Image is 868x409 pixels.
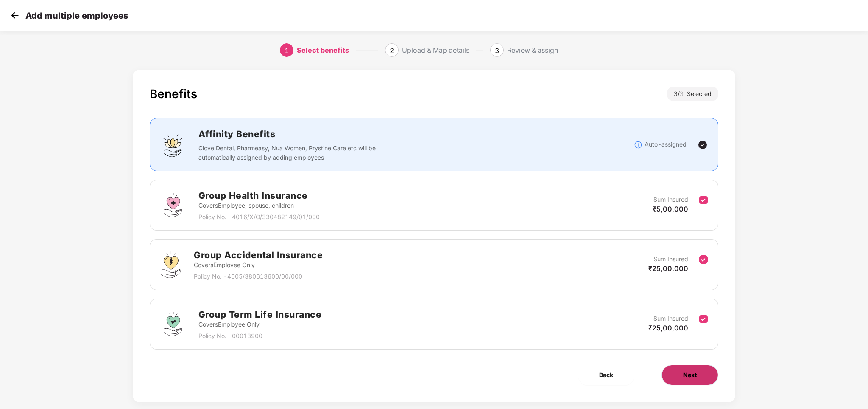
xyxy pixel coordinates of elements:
div: Upload & Map details [402,43,469,57]
span: 3 [680,90,687,97]
p: Sum Insured [653,314,688,323]
p: Sum Insured [653,254,688,264]
img: svg+xml;base64,PHN2ZyBpZD0iR3JvdXBfSGVhbHRoX0luc3VyYW5jZSIgZGF0YS1uYW1lPSJHcm91cCBIZWFsdGggSW5zdX... [160,192,186,218]
p: Add multiple employees [25,11,128,21]
img: svg+xml;base64,PHN2ZyB4bWxucz0iaHR0cDovL3d3dy53My5vcmcvMjAwMC9zdmciIHdpZHRoPSIzMCIgaGVpZ2h0PSIzMC... [8,9,21,22]
span: 1 [285,46,289,55]
img: svg+xml;base64,PHN2ZyBpZD0iSW5mb18tXzMyeDMyIiBkYXRhLW5hbWU9IkluZm8gLSAzMngzMiIgeG1sbnM9Imh0dHA6Ly... [634,141,642,149]
p: Covers Employee Only [198,320,322,329]
span: 2 [390,46,394,55]
p: Covers Employee Only [194,260,323,270]
h2: Affinity Benefits [198,127,503,141]
h2: Group Term Life Insurance [198,307,322,322]
img: svg+xml;base64,PHN2ZyBpZD0iQWZmaW5pdHlfQmVuZWZpdHMiIGRhdGEtbmFtZT0iQWZmaW5pdHkgQmVuZWZpdHMiIHhtbG... [160,132,186,158]
div: Select benefits [297,43,349,57]
div: 3 / Selected [667,87,718,101]
p: Covers Employee, spouse, children [198,201,320,210]
span: Back [599,370,613,380]
img: svg+xml;base64,PHN2ZyB4bWxucz0iaHR0cDovL3d3dy53My5vcmcvMjAwMC9zdmciIHdpZHRoPSI0OS4zMjEiIGhlaWdodD... [160,251,181,278]
p: Sum Insured [653,195,688,204]
img: svg+xml;base64,PHN2ZyBpZD0iR3JvdXBfVGVybV9MaWZlX0luc3VyYW5jZSIgZGF0YS1uYW1lPSJHcm91cCBUZXJtIExpZm... [160,311,186,337]
span: Next [683,370,697,380]
p: Policy No. - 00013900 [198,331,322,341]
p: Policy No. - 4005/380613600/00/000 [194,272,323,281]
h2: Group Accidental Insurance [194,248,323,262]
img: svg+xml;base64,PHN2ZyBpZD0iVGljay0yNHgyNCIgeG1sbnM9Imh0dHA6Ly93d3cudzMub3JnLzIwMDAvc3ZnIiB3aWR0aD... [698,140,708,150]
button: Next [661,365,718,385]
span: 3 [495,46,499,55]
div: Benefits [150,87,197,101]
span: ₹25,00,000 [648,324,688,332]
span: ₹5,00,000 [653,205,688,213]
span: ₹25,00,000 [648,264,688,273]
button: Back [578,365,634,385]
h2: Group Health Insurance [198,189,320,203]
div: Review & assign [507,43,558,57]
p: Clove Dental, Pharmeasy, Nua Women, Prystine Care etc will be automatically assigned by adding em... [198,144,381,162]
p: Auto-assigned [645,140,687,149]
p: Policy No. - 4016/X/O/330482149/01/000 [198,212,320,222]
